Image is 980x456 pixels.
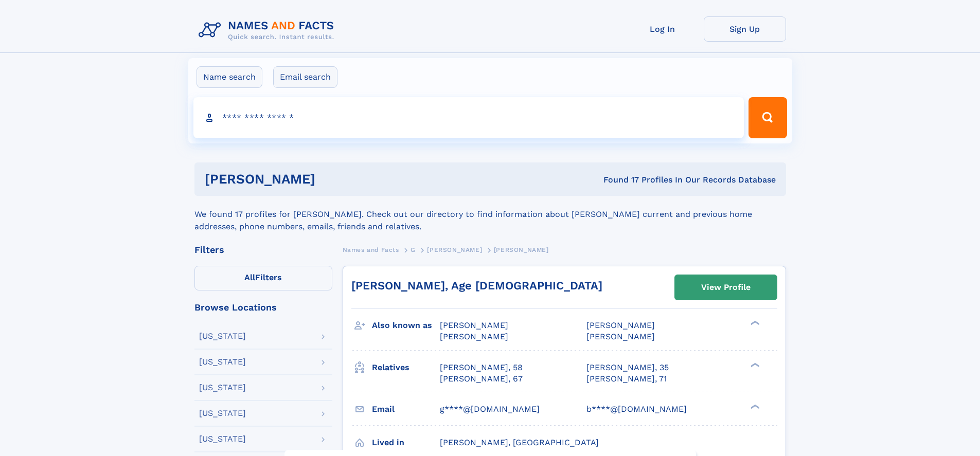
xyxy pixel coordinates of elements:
[440,373,523,385] a: [PERSON_NAME], 67
[749,97,787,138] button: Search Button
[194,303,332,312] div: Browse Locations
[411,246,416,253] span: G
[494,246,549,253] span: [PERSON_NAME]
[199,384,246,392] div: [US_STATE]
[372,400,440,418] h3: Email
[440,332,508,341] span: [PERSON_NAME]
[427,243,482,256] a: [PERSON_NAME]
[372,359,440,376] h3: Relatives
[427,246,482,253] span: [PERSON_NAME]
[586,320,655,330] span: [PERSON_NAME]
[194,16,343,44] img: Logo Names and Facts
[440,362,523,373] a: [PERSON_NAME], 58
[586,373,667,385] a: [PERSON_NAME], 71
[440,437,599,447] span: [PERSON_NAME], [GEOGRAPHIC_DATA]
[199,332,246,340] div: [US_STATE]
[748,361,760,368] div: ❯
[704,16,786,42] a: Sign Up
[459,174,776,186] div: Found 17 Profiles In Our Records Database
[205,173,459,186] h1: [PERSON_NAME]
[194,266,332,290] label: Filters
[193,97,744,138] input: search input
[194,196,786,233] div: We found 17 profiles for [PERSON_NAME]. Check out our directory to find information about [PERSON...
[197,66,262,88] label: Name search
[199,409,246,417] div: [US_STATE]
[244,272,255,282] span: All
[586,362,669,373] a: [PERSON_NAME], 35
[411,243,416,256] a: G
[343,243,399,256] a: Names and Facts
[351,279,602,292] a: [PERSON_NAME], Age [DEMOGRAPHIC_DATA]
[586,332,655,341] span: [PERSON_NAME]
[194,245,332,254] div: Filters
[748,403,760,410] div: ❯
[701,276,751,299] div: View Profile
[675,275,777,300] a: View Profile
[199,435,246,443] div: [US_STATE]
[748,320,760,326] div: ❯
[440,320,508,330] span: [PERSON_NAME]
[621,16,704,42] a: Log In
[199,358,246,366] div: [US_STATE]
[273,66,337,88] label: Email search
[372,317,440,334] h3: Also known as
[372,434,440,451] h3: Lived in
